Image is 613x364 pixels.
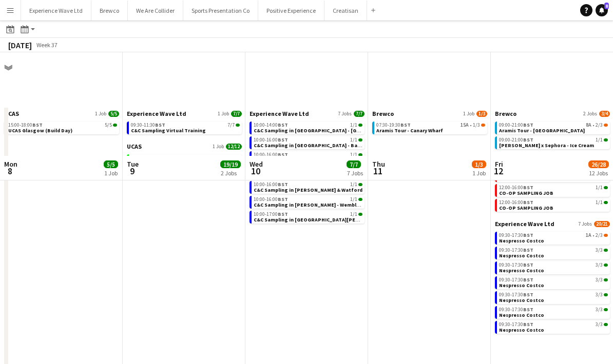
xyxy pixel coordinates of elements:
[499,306,608,318] a: 09:30-17:30BST3/3Nespresso Costco
[254,142,399,149] span: C&C Sampling in Dhamecha - Barking & Leighton
[278,122,288,128] span: BST
[278,151,288,158] span: BST
[358,153,362,156] span: 1/1
[278,136,288,143] span: BST
[473,123,480,128] span: 1/3
[104,169,118,177] div: 1 Job
[499,248,533,253] span: 09:30-17:30
[495,110,516,117] span: Brewco
[350,197,357,202] span: 1/1
[350,137,357,143] span: 1/1
[4,110,119,117] a: UCAS1 Job5/5
[131,154,240,166] a: 07:15-15:30BST12/12UCAS [GEOGRAPHIC_DATA]
[254,137,288,143] span: 10:00-16:00
[499,237,544,244] span: Nespresso Costco
[254,122,362,133] a: 10:00-14:00BST1/1C&C Sampling in [GEOGRAPHIC_DATA] - [GEOGRAPHIC_DATA]
[523,122,533,128] span: BST
[493,165,503,177] span: 12
[596,262,603,268] span: 3/3
[523,276,533,283] span: BST
[499,200,533,205] span: 12:00-16:00
[523,136,533,143] span: BST
[8,40,32,50] div: [DATE]
[499,199,608,211] a: 12:00-16:00BST1/1CO-OP SAMPLING JOB
[254,212,288,217] span: 10:00-17:00
[499,142,594,149] span: Estée Lauder x Sephora - Ice Cream
[125,165,139,177] span: 9
[258,1,324,21] button: Positive Experience
[127,110,242,117] a: Experience Wave Ltd1 Job7/7
[8,122,117,133] a: 15:00-18:00BST5/5UCAS Glasgow (Build Day)
[21,1,91,21] button: Experience Wave Ltd
[376,123,411,128] span: 07:30-19:30
[354,111,365,117] span: 7/7
[350,182,357,187] span: 1/1
[131,122,240,133] a: 09:30-11:30BST7/7C&C Sampling Virtual Training
[32,122,43,128] span: BST
[499,312,544,318] span: Nespresso Costco
[347,160,361,168] span: 7/7
[604,234,608,237] span: 2/3
[596,4,608,16] a: 8
[596,248,603,253] span: 3/3
[499,267,544,274] span: Nespresso Costco
[358,183,362,186] span: 1/1
[499,205,553,211] span: CO-OP SAMPLING JOB
[3,165,17,177] span: 8
[499,307,533,312] span: 09:30-17:30
[476,111,487,117] span: 1/3
[495,220,610,336] div: Experience Wave Ltd7 Jobs20/2109:30-17:30BST1A•2/3Nespresso Costco09:30-17:30BST3/3Nespresso Cost...
[499,137,533,143] span: 09:00-21:00
[358,213,362,216] span: 1/1
[523,184,533,191] span: BST
[499,327,544,333] span: Nespresso Costco
[583,111,597,117] span: 2 Jobs
[578,221,592,227] span: 7 Jobs
[499,291,608,303] a: 09:30-17:30BST3/3Nespresso Costco
[278,181,288,188] span: BST
[104,160,118,168] span: 5/5
[499,277,533,282] span: 09:30-17:30
[91,1,128,21] button: Brewco
[128,1,183,21] button: We Are Collider
[586,123,591,128] span: 8A
[371,165,385,177] span: 11
[231,111,242,117] span: 7/7
[254,187,362,193] span: C&C Sampling in Dhamecha - Enfield & Watford
[604,138,608,141] span: 1/1
[254,127,403,134] span: C&C Sampling in Dhamecha - Liverpool
[499,123,533,128] span: 09:00-21:00
[596,185,603,190] span: 1/1
[250,110,365,226] div: Experience Wave Ltd7 Jobs7/710:00-14:00BST1/1C&C Sampling in [GEOGRAPHIC_DATA] - [GEOGRAPHIC_DATA...
[350,123,357,128] span: 1/1
[596,233,603,238] span: 2/3
[604,323,608,326] span: 3/3
[4,110,19,117] span: UCAS
[372,110,394,117] span: Brewco
[596,123,603,128] span: 2/3
[278,211,288,217] span: BST
[8,127,72,134] span: UCAS Glasgow (Build Day)
[226,144,242,150] span: 12/12
[113,124,117,127] span: 5/5
[218,111,229,117] span: 1 Job
[213,144,224,150] span: 1 Job
[599,111,610,117] span: 3/4
[358,138,362,141] span: 1/1
[376,127,443,134] span: Aramis Tour - Canary Wharf
[481,124,485,127] span: 1/3
[596,277,603,282] span: 3/3
[499,122,608,133] a: 09:00-21:00BST8A•2/3Aramis Tour - [GEOGRAPHIC_DATA]
[254,136,362,148] a: 10:00-16:00BST1/1C&C Sampling in [GEOGRAPHIC_DATA] - Barking & Leighton
[499,136,608,148] a: 09:00-21:00BST1/1[PERSON_NAME] x Sephora - Ice Cream
[127,159,139,169] span: Tue
[127,143,242,169] div: UCAS1 Job12/1207:15-15:30BST12/12UCAS [GEOGRAPHIC_DATA]
[604,3,609,9] span: 8
[499,190,553,196] span: CO-OP SAMPLING JOB
[499,276,608,288] a: 09:30-17:30BST3/3Nespresso Costco
[350,152,357,157] span: 1/1
[372,110,487,117] a: Brewco1 Job1/3
[34,41,60,49] span: Week 37
[254,196,362,208] a: 10:00-16:00BST1/1C&C Sampling in [PERSON_NAME] - Wembley & [PERSON_NAME]
[338,111,352,117] span: 7 Jobs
